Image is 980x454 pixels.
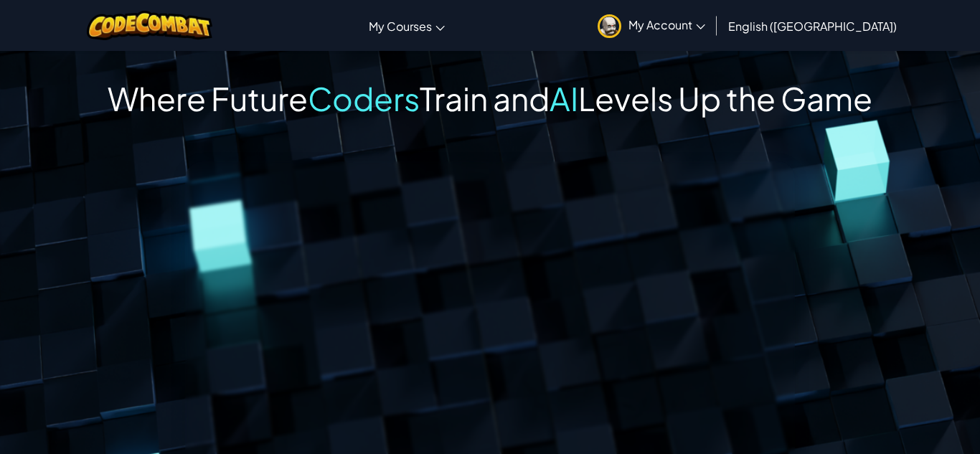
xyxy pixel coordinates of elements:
span: AI [550,78,578,118]
a: My Account [590,3,712,48]
a: My Courses [362,6,452,45]
span: Levels Up the Game [578,78,872,118]
span: Train and [420,78,550,118]
span: English ([GEOGRAPHIC_DATA]) [728,19,897,34]
img: avatar [598,14,621,38]
span: My Courses [369,19,432,34]
span: Where Future [108,78,308,118]
span: Coders [308,78,420,118]
img: CodeCombat logo [87,11,212,40]
a: English ([GEOGRAPHIC_DATA]) [721,6,904,45]
span: My Account [628,17,705,32]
